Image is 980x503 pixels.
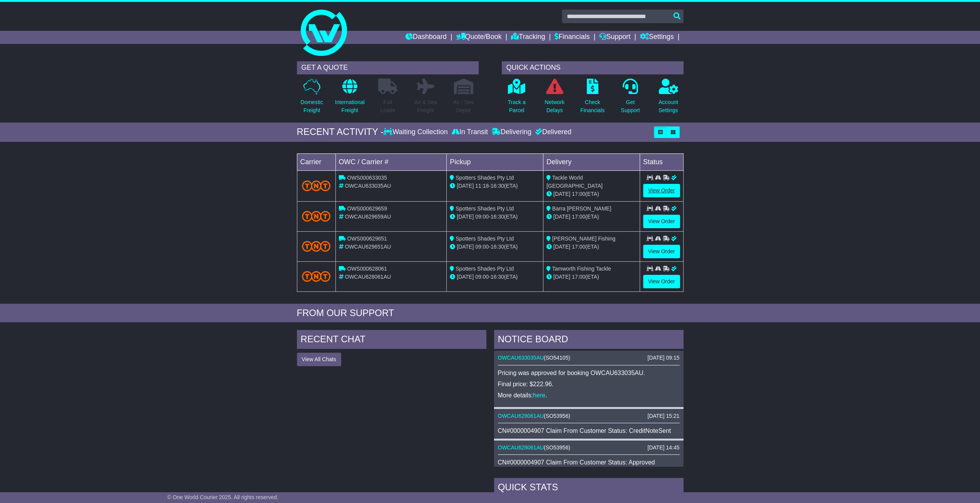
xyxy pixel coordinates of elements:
[167,494,278,500] span: © One World Courier 2025. All rights reserved.
[580,78,605,119] a: CheckFinancials
[546,190,637,198] div: (ETA)
[345,274,391,280] span: OWCAU628061AU
[553,244,570,250] span: [DATE]
[335,78,365,119] a: InternationalFreight
[335,153,447,170] td: OWC / Carrier #
[546,355,568,361] span: SO54105
[450,213,540,221] div: - (ETA)
[647,413,679,419] div: [DATE] 15:21
[345,244,391,250] span: OWCAU629651AU
[498,459,680,466] div: CN#0000004907 Claim From Customer Status: Approved
[491,274,504,280] span: 16:30
[544,98,564,114] p: Network Delays
[498,427,680,434] div: CN#0000004907 Claim From Customer Status: CreditNoteSent
[544,78,565,119] a: NetworkDelays
[553,274,570,280] span: [DATE]
[347,236,387,242] span: OWS000629651
[498,392,680,399] p: More details: .
[491,244,504,250] span: 16:30
[475,183,489,189] span: 11:18
[508,78,526,119] a: Track aParcel
[553,191,570,197] span: [DATE]
[640,31,674,44] a: Settings
[491,183,504,189] span: 16:30
[498,355,680,361] div: ( )
[498,355,544,361] a: OWCAU633035AU
[414,98,437,114] p: Air & Sea Freight
[490,128,533,136] div: Delivering
[620,78,640,119] a: GetSupport
[599,31,630,44] a: Support
[475,274,489,280] span: 09:00
[533,392,545,399] a: here
[498,413,544,419] a: OWCAU628061AU
[533,128,571,136] div: Delivered
[552,236,615,242] span: [PERSON_NAME] Fishing
[302,241,331,251] img: TNT_Domestic.png
[554,31,590,44] a: Financials
[647,444,679,451] div: [DATE] 14:45
[297,153,335,170] td: Carrier
[643,215,680,228] a: View Order
[450,182,540,190] div: - (ETA)
[508,98,526,114] p: Track a Parcel
[494,478,683,499] div: Quick Stats
[450,273,540,281] div: - (ETA)
[511,31,545,44] a: Tracking
[546,413,568,419] span: SO53956
[335,98,365,114] p: International Freight
[297,126,384,138] div: RECENT ACTIVITY -
[347,205,387,212] span: OWS000629659
[502,61,683,74] div: QUICK ACTIONS
[405,31,447,44] a: Dashboard
[384,128,449,136] div: Waiting Collection
[621,98,640,114] p: Get Support
[546,444,568,451] span: SO53956
[450,243,540,251] div: - (ETA)
[457,274,474,280] span: [DATE]
[447,153,543,170] td: Pickup
[498,444,680,451] div: ( )
[580,98,605,114] p: Check Financials
[643,275,680,288] a: View Order
[453,98,474,114] p: Air / Sea Depot
[345,183,391,189] span: OWCAU633035AU
[553,214,570,220] span: [DATE]
[640,153,683,170] td: Status
[572,214,585,220] span: 17:00
[450,128,490,136] div: In Transit
[546,213,637,221] div: (ETA)
[456,205,514,212] span: Spotters Shades Pty Ltd
[494,330,683,351] div: NOTICE BOARD
[658,98,678,114] p: Account Settings
[300,98,323,114] p: Domestic Freight
[498,413,680,419] div: ( )
[647,355,679,361] div: [DATE] 09:15
[543,153,640,170] td: Delivery
[297,330,486,351] div: RECENT CHAT
[297,353,341,366] button: View All Chats
[572,191,585,197] span: 17:00
[498,369,680,377] p: Pricing was approved for booking OWCAU633035AU.
[456,236,514,242] span: Spotters Shades Pty Ltd
[378,98,397,114] p: Full Loads
[546,243,637,251] div: (ETA)
[475,214,489,220] span: 09:00
[457,244,474,250] span: [DATE]
[456,175,514,181] span: Spotters Shades Pty Ltd
[457,214,474,220] span: [DATE]
[546,175,603,189] span: Tackle World [GEOGRAPHIC_DATA]
[347,266,387,272] span: OWS000628061
[491,214,504,220] span: 16:30
[498,380,680,388] p: Final price: $222.96.
[300,78,323,119] a: DomesticFreight
[552,266,611,272] span: Tamworth Fishing Tackle
[302,180,331,191] img: TNT_Domestic.png
[297,61,479,74] div: GET A QUOTE
[572,244,585,250] span: 17:00
[475,244,489,250] span: 09:00
[643,245,680,258] a: View Order
[302,211,331,221] img: TNT_Domestic.png
[302,271,331,281] img: TNT_Domestic.png
[658,78,678,119] a: AccountSettings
